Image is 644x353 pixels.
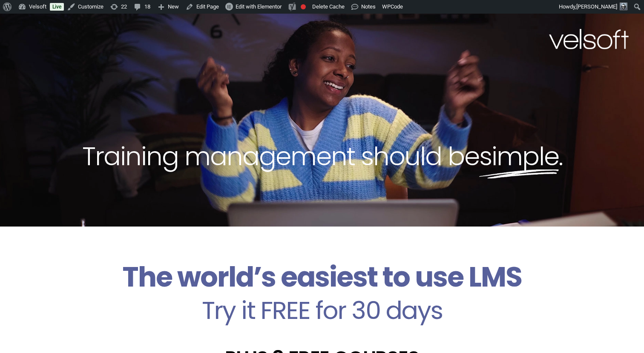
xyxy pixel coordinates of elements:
a: Live [50,3,64,11]
span: [PERSON_NAME] [576,3,617,10]
div: Focus keyphrase not set [301,4,306,9]
span: Edit with Elementor [236,3,282,10]
h2: The world’s easiest to use LMS [58,261,586,294]
h2: Try it FREE for 30 days [58,298,586,323]
h2: Training management should be . [15,140,629,173]
span: simple [479,138,559,174]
